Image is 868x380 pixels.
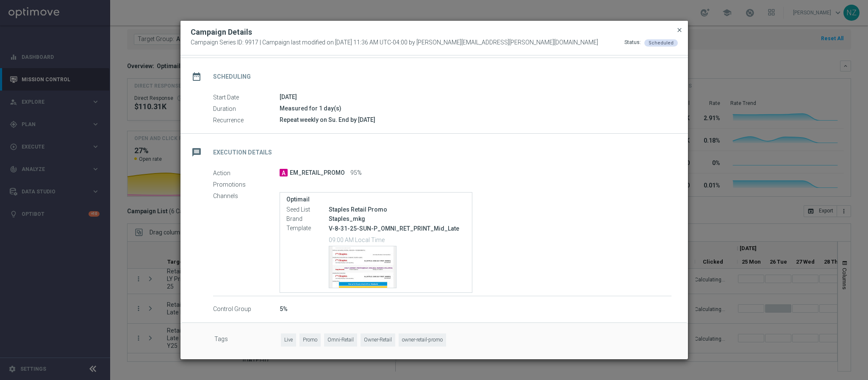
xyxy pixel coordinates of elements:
label: Seed List [286,206,329,214]
label: Duration [213,105,280,113]
div: Staples_mkg [329,215,466,223]
span: close [676,27,683,33]
i: date_range [189,69,204,84]
div: Repeat weekly on Su. End by [DATE] [280,116,671,124]
label: Action [213,169,280,177]
span: A [280,169,288,176]
colored-tag: Scheduled [644,39,678,46]
p: 09:00 AM Local Time [329,235,466,244]
label: Template [286,225,329,232]
div: [DATE] [280,93,671,101]
span: Scheduled [649,40,674,46]
span: Omni-Retail [324,333,357,347]
div: Staples Retail Promo [329,205,466,214]
label: Start Date [213,94,280,101]
span: Owner-Retail [361,333,395,347]
label: Control Group [213,306,280,313]
label: Optimail [286,196,466,203]
h2: Campaign Details [191,27,252,37]
p: V-8-31-25-SUN-P_OMNI_RET_PRINT_Mid_Late [329,225,466,232]
span: Campaign Series ID: 9917 | Campaign last modified on [DATE] 11:36 AM UTC-04:00 by [PERSON_NAME][E... [191,39,598,47]
h2: Execution Details [213,149,272,157]
label: Tags [214,333,281,347]
span: Promo [300,333,321,347]
span: EM_RETAIL_PROMO [290,169,345,177]
label: Promotions [213,181,280,188]
span: 95% [350,169,362,177]
label: Brand [286,215,329,223]
div: Measured for 1 day(s) [280,104,671,113]
div: 5% [280,305,671,313]
label: Recurrence [213,116,280,124]
h2: Scheduling [213,73,251,81]
span: owner-retail-promo [399,333,446,347]
span: Live [281,333,296,347]
div: Status: [624,39,641,47]
label: Channels [213,192,280,200]
i: message [189,145,204,160]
